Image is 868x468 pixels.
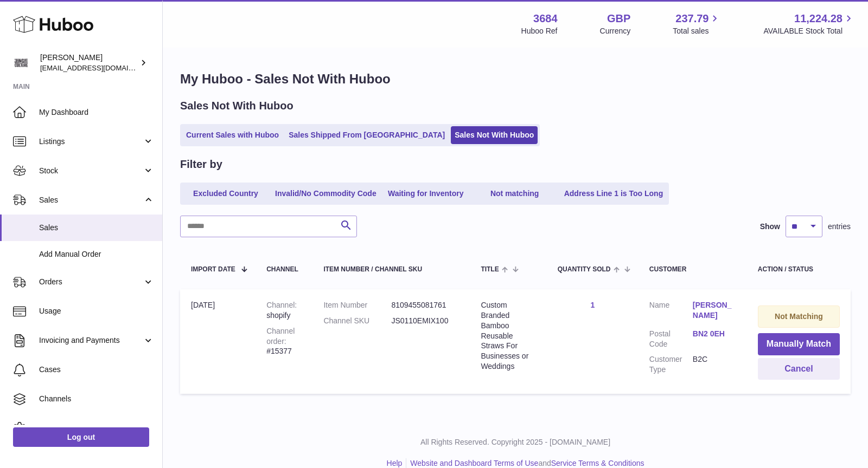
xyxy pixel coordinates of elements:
[39,249,154,259] span: Add Manual Order
[180,70,851,88] h1: My Huboo - Sales Not With Huboo
[760,222,780,232] label: Show
[39,223,154,233] span: Sales
[675,11,709,26] span: 237.79
[323,266,459,273] div: Item Number / Channel SKU
[39,394,154,404] span: Channels
[693,354,736,375] dd: B2C
[451,126,538,144] a: Sales Not With Huboo
[828,222,851,232] span: entries
[323,300,391,310] dt: Item Number
[763,26,855,36] span: AVAILABLE Stock Total
[13,55,29,71] img: theinternationalventure@gmail.com
[266,300,302,321] div: shopify
[481,266,499,273] span: Title
[758,333,840,355] button: Manually Match
[39,107,154,118] span: My Dashboard
[180,99,293,113] h2: Sales Not With Huboo
[560,185,667,203] a: Address Line 1 is Too Long
[39,136,143,147] span: Listings
[271,185,380,203] a: Invalid/No Commodity Code
[39,335,143,346] span: Invoicing and Payments
[471,185,558,203] a: Not matching
[171,437,859,447] p: All Rights Reserved. Copyright 2025 - [DOMAIN_NAME]
[191,266,235,273] span: Import date
[382,185,469,203] a: Waiting for Inventory
[40,53,138,73] div: [PERSON_NAME]
[775,312,823,321] strong: Not Matching
[285,126,449,144] a: Sales Shipped From [GEOGRAPHIC_DATA]
[323,316,391,326] dt: Channel SKU
[763,11,855,36] a: 11,224.28 AVAILABLE Stock Total
[39,195,143,205] span: Sales
[758,358,840,380] button: Cancel
[387,459,403,467] a: Help
[39,277,143,287] span: Orders
[551,459,644,467] a: Service Terms & Conditions
[794,11,843,26] span: 11,224.28
[266,326,302,357] div: #15377
[600,26,631,36] div: Currency
[758,266,840,273] div: Action / Status
[410,459,538,467] a: Website and Dashboard Terms of Use
[693,329,736,339] a: BN2 0EH
[693,300,736,321] a: [PERSON_NAME]
[39,306,154,316] span: Usage
[673,11,721,36] a: 237.79 Total sales
[182,185,269,203] a: Excluded Country
[558,266,611,273] span: Quantity Sold
[590,301,595,309] a: 1
[39,365,154,375] span: Cases
[607,11,630,26] strong: GBP
[13,427,149,447] a: Log out
[481,300,535,372] div: Custom Branded Bamboo Reusable Straws For Businesses or Weddings
[533,11,558,26] strong: 3684
[673,26,721,36] span: Total sales
[39,166,143,176] span: Stock
[266,301,297,309] strong: Channel
[39,423,154,433] span: Settings
[266,266,302,273] div: Channel
[649,300,693,323] dt: Name
[391,300,459,310] dd: 8109455081761
[40,63,159,72] span: [EMAIL_ADDRESS][DOMAIN_NAME]
[391,316,459,326] dd: JS0110EMIX100
[180,157,222,172] h2: Filter by
[649,329,693,349] dt: Postal Code
[266,327,295,346] strong: Channel order
[649,354,693,375] dt: Customer Type
[180,289,256,394] td: [DATE]
[649,266,736,273] div: Customer
[521,26,558,36] div: Huboo Ref
[182,126,283,144] a: Current Sales with Huboo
